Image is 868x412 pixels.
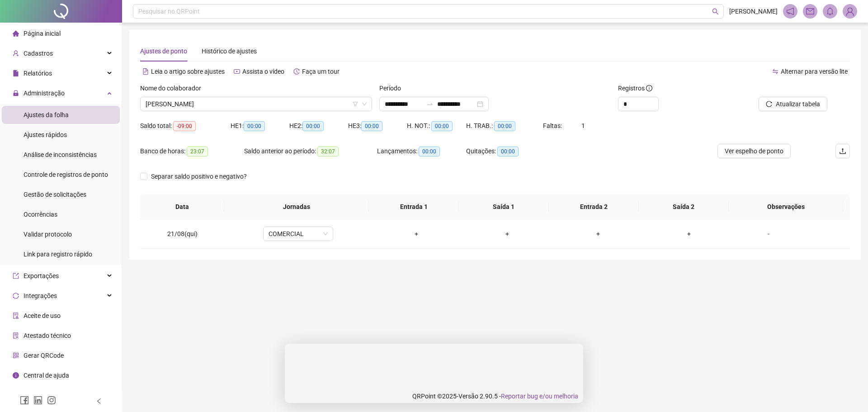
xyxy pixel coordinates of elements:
div: HE 1: [231,121,289,131]
footer: QRPoint © 2025 - 2.90.5 - [122,380,868,412]
div: + [560,229,637,239]
span: Ajustes rápidos [24,131,67,138]
th: Observações [729,194,843,219]
span: search [712,8,719,15]
span: lock [13,90,19,96]
span: Validar protocolo [24,231,72,238]
span: instagram [47,396,56,405]
span: [PERSON_NAME] [729,6,778,16]
span: Central de ajuda [24,372,69,379]
th: Saída 2 [639,194,729,219]
span: swap [772,68,778,75]
span: 00:00 [419,147,440,156]
label: Nome do colaborador [140,83,207,93]
span: audit [13,313,19,319]
span: info-circle [13,372,19,379]
span: Cadastros [24,50,53,57]
span: mail [806,7,814,15]
span: youtube [234,68,240,75]
span: linkedin [33,396,42,405]
span: Registros [618,83,652,93]
img: 80778 [843,5,857,18]
span: 32:07 [317,147,339,156]
div: H. NOT.: [407,121,466,131]
span: Link para registro rápido [24,251,92,258]
div: HE 2: [289,121,348,131]
span: Observações [736,202,836,212]
span: LUIZ DAVID DA SILVA SOUZA [146,97,367,111]
span: 00:00 [497,147,519,156]
span: Faça um tour [302,68,340,75]
span: Gestão de solicitações [24,191,86,198]
span: reload [766,101,772,107]
span: -09:00 [173,121,196,131]
th: Entrada 1 [369,194,459,219]
span: Separar saldo positivo e negativo? [147,171,250,181]
span: sync [13,293,19,299]
iframe: Pesquisa da QRPoint [285,344,583,403]
div: Banco de horas: [140,146,244,156]
span: upload [839,147,846,155]
span: 23:07 [187,147,208,156]
button: Atualizar tabela [759,97,827,111]
span: Aceite de uso [24,312,61,319]
span: COMERCIAL [269,227,328,241]
div: - [742,229,795,239]
th: Jornadas [224,194,369,219]
span: down [362,101,367,107]
span: history [293,68,300,75]
span: Ajustes da folha [24,111,69,118]
span: Exportações [24,272,59,279]
th: Data [140,194,224,219]
span: Página inicial [24,30,61,37]
span: 00:00 [361,121,382,131]
span: 1 [581,122,585,129]
div: Saldo anterior ao período: [244,146,377,156]
span: file-text [142,68,149,75]
div: + [378,229,455,239]
span: solution [13,332,19,339]
div: + [651,229,727,239]
span: bell [826,7,834,15]
span: info-circle [646,85,652,91]
span: 00:00 [494,121,515,131]
span: 21/08(qui) [167,230,198,237]
span: home [13,30,19,37]
span: 00:00 [431,121,453,131]
span: left [96,398,102,404]
div: Lançamentos: [377,146,466,156]
span: Atualizar tabela [776,99,820,109]
span: Atestado técnico [24,332,71,339]
span: export [13,273,19,279]
span: Ocorrências [24,211,57,218]
th: Entrada 2 [549,194,639,219]
button: Ver espelho de ponto [717,144,791,158]
span: notification [786,7,794,15]
span: Análise de inconsistências [24,151,97,158]
span: Faltas: [543,122,563,129]
span: Administração [24,90,65,97]
span: file [13,70,19,76]
span: Histórico de ajustes [202,47,257,55]
span: swap-right [426,100,434,108]
div: + [469,229,546,239]
div: Quitações: [466,146,555,156]
label: Período [379,83,407,93]
span: Controle de registros de ponto [24,171,108,178]
div: H. TRAB.: [466,121,543,131]
span: facebook [20,396,29,405]
span: Relatórios [24,70,52,77]
span: Assista o vídeo [242,68,284,75]
span: user-add [13,50,19,57]
div: Saldo total: [140,121,231,131]
span: qrcode [13,352,19,359]
span: 00:00 [302,121,324,131]
span: Ver espelho de ponto [725,146,783,156]
span: 00:00 [244,121,265,131]
span: Gerar QRCode [24,352,64,359]
iframe: Intercom live chat [837,381,859,403]
span: Leia o artigo sobre ajustes [151,68,225,75]
span: to [426,100,434,108]
div: HE 3: [348,121,407,131]
span: Integrações [24,292,57,299]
